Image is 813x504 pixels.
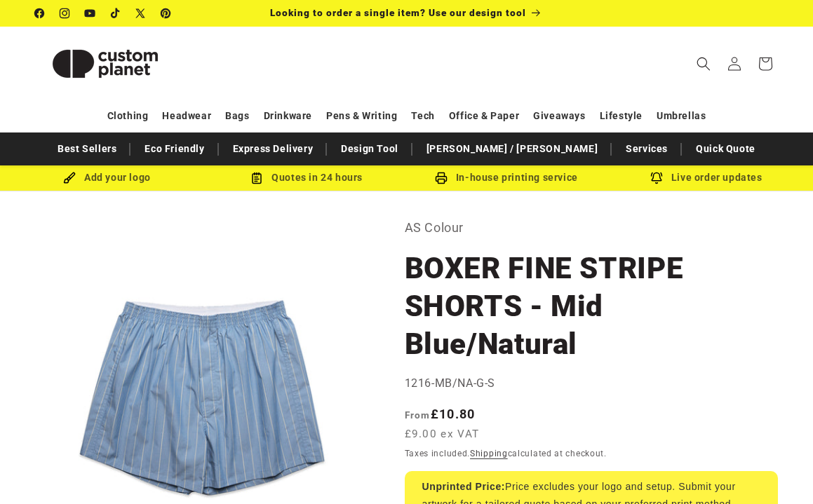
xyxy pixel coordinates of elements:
span: £9.00 ex VAT [405,426,480,442]
img: Order Updates Icon [250,172,263,184]
a: Giveaways [533,104,585,128]
a: Umbrellas [657,104,706,128]
img: Order updates [650,172,663,184]
div: Taxes included. calculated at checkout. [405,447,778,461]
div: Live order updates [606,169,806,186]
a: Shipping [470,449,508,458]
strong: £10.80 [405,407,476,421]
strong: Unprinted Price: [422,481,506,492]
a: Clothing [107,104,149,128]
a: Services [619,137,675,161]
div: Quotes in 24 hours [207,169,407,186]
a: Quick Quote [689,137,762,161]
img: In-house printing [435,172,448,184]
img: Brush Icon [63,172,76,184]
a: [PERSON_NAME] / [PERSON_NAME] [419,137,605,161]
a: Best Sellers [51,137,123,161]
h1: BOXER FINE STRIPE SHORTS - Mid Blue/Natural [405,250,778,363]
a: Tech [411,104,434,128]
a: Eco Friendly [137,137,211,161]
a: Design Tool [334,137,405,161]
a: Pens & Writing [326,104,397,128]
div: Add your logo [7,169,207,186]
div: In-house printing service [407,169,607,186]
img: Custom Planet [35,32,175,95]
a: Bags [225,104,249,128]
a: Lifestyle [600,104,643,128]
a: Headwear [162,104,211,128]
a: Office & Paper [449,104,519,128]
summary: Search [688,48,719,79]
a: Drinkware [264,104,312,128]
p: AS Colour [405,217,778,239]
span: Looking to order a single item? Use our design tool [270,7,526,18]
span: From [405,409,431,421]
a: Custom Planet [30,27,181,100]
a: Express Delivery [226,137,321,161]
span: 1216-MB/NA-G-S [405,376,495,390]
